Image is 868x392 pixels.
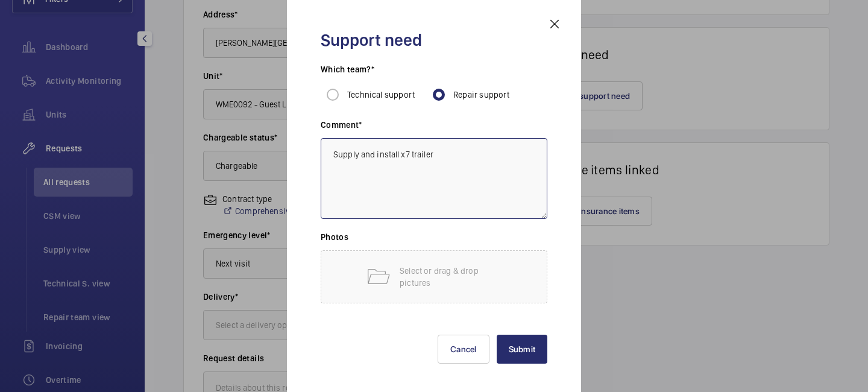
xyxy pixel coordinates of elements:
[321,63,547,83] h3: Which team?*
[400,265,502,289] p: Select or drag & drop pictures
[321,231,547,250] h3: Photos
[321,119,547,138] h3: Comment*
[438,335,489,364] button: Cancel
[453,90,510,100] span: Repair support
[321,29,547,51] h2: Support need
[347,90,415,100] span: Technical support
[497,335,548,364] button: Submit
